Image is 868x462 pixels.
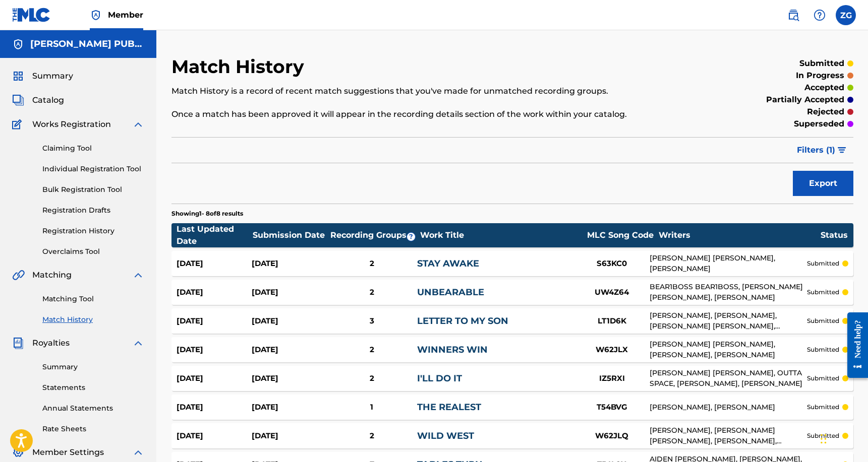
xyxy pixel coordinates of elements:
span: Filters ( 1 ) [797,144,835,156]
div: MLC Song Code [583,229,658,241]
a: Individual Registration Tool [42,164,144,174]
a: Matching Tool [42,294,144,304]
div: Recording Groups [329,229,420,241]
div: [DATE] [177,430,252,442]
img: MLC Logo [12,8,51,22]
img: expand [132,337,144,349]
div: [DATE] [177,287,252,298]
div: IZ5RXI [574,373,650,384]
img: help [814,9,826,21]
div: Last Updated Date [177,223,252,247]
div: S63KC0 [574,258,650,270]
span: Summary [32,70,73,82]
p: submitted [807,288,839,297]
a: Statements [42,382,144,393]
div: 3 [327,315,417,327]
a: Public Search [783,5,803,25]
div: [DATE] [177,402,252,413]
a: Overclaims Tool [42,246,144,257]
div: [DATE] [252,402,327,413]
img: Matching [12,269,25,281]
div: [DATE] [177,373,252,384]
a: CatalogCatalog [12,94,64,106]
span: Member [108,9,143,21]
div: Submission Date [253,229,328,241]
p: submitted [799,57,844,70]
p: accepted [804,82,844,94]
a: Bulk Registration Tool [42,184,144,195]
img: Royalties [12,337,24,349]
div: User Menu [836,5,856,25]
div: Chat Widget [818,414,868,462]
img: Top Rightsholder [90,9,102,21]
div: Work Title [420,229,582,241]
div: 2 [327,373,417,384]
a: STAY AWAKE [417,258,479,269]
span: Matching [32,269,72,281]
img: expand [132,269,144,281]
div: W62JLX [574,344,650,356]
div: [DATE] [177,315,252,327]
div: Writers [659,229,820,241]
div: [PERSON_NAME] [PERSON_NAME], [PERSON_NAME], [PERSON_NAME] [650,339,806,360]
div: 2 [327,430,417,442]
h2: Match History [171,55,309,78]
p: Match History is a record of recent match suggestions that you've made for unmatched recording gr... [171,85,697,97]
span: Catalog [32,94,64,106]
img: Accounts [12,38,24,50]
div: [PERSON_NAME] [PERSON_NAME], [PERSON_NAME] [650,253,806,274]
p: submitted [807,316,839,325]
div: 2 [327,287,417,298]
div: [PERSON_NAME], [PERSON_NAME] [650,402,806,413]
a: Annual Statements [42,403,144,414]
a: I'LL DO IT [417,373,462,384]
p: Once a match has been approved it will appear in the recording details section of the work within... [171,108,697,120]
span: ? [407,233,415,241]
p: superseded [794,118,844,130]
a: Summary [42,362,144,372]
div: LT1D6K [574,315,650,327]
div: W62JLQ [574,430,650,442]
p: submitted [807,345,839,354]
a: Rate Sheets [42,424,144,434]
img: expand [132,118,144,130]
span: Royalties [32,337,70,349]
p: rejected [807,106,844,118]
div: [DATE] [177,344,252,356]
a: THE REALEST [417,402,481,413]
div: [DATE] [177,258,252,270]
p: submitted [807,259,839,268]
p: in progress [796,70,844,82]
div: 2 [327,258,417,270]
span: Works Registration [32,118,111,130]
button: Export [793,171,853,196]
img: filter [838,147,846,153]
img: Works Registration [12,118,25,130]
img: Catalog [12,94,24,106]
span: Member Settings [32,446,104,458]
p: submitted [807,374,839,383]
a: Claiming Tool [42,143,144,154]
a: UNBEARABLE [417,287,484,298]
div: BEAR1BOSS BEAR1BOSS, [PERSON_NAME] [PERSON_NAME], [PERSON_NAME] [650,282,806,303]
a: Registration History [42,226,144,236]
div: T54BVG [574,402,650,413]
a: WINNERS WIN [417,344,488,355]
a: SummarySummary [12,70,73,82]
img: Summary [12,70,24,82]
div: Drag [821,424,827,454]
div: [PERSON_NAME] [PERSON_NAME], OUTTA SPACE, [PERSON_NAME], [PERSON_NAME] [650,368,806,389]
div: Help [809,5,830,25]
div: Status [821,229,848,241]
p: Showing 1 - 8 of 8 results [171,209,243,218]
a: LETTER TO MY SON [417,315,508,326]
img: Member Settings [12,446,24,458]
img: expand [132,446,144,458]
a: Match History [42,314,144,325]
a: Registration Drafts [42,205,144,216]
iframe: Resource Center [840,304,868,385]
div: [DATE] [252,258,327,270]
div: [PERSON_NAME], [PERSON_NAME], [PERSON_NAME] [PERSON_NAME], [PERSON_NAME] [650,310,806,332]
